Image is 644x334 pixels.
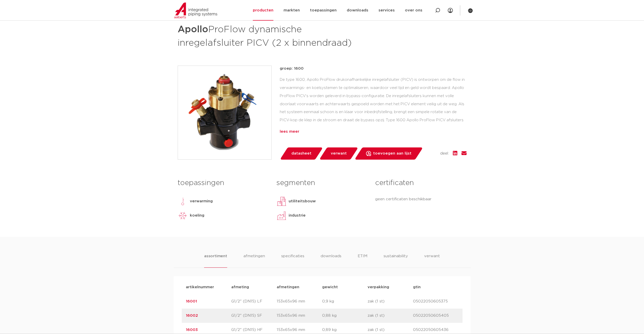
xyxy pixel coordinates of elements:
[186,328,198,332] a: 16003
[413,298,458,305] p: 05022050605375
[231,313,277,319] p: G1/2" (DN15) SF
[178,22,368,49] h1: ProFlow dynamische inregelafsluiter PICV (2 x binnendraad)
[204,253,227,268] li: assortiment
[277,313,322,319] p: 153x65x96 mm
[186,284,231,290] p: artikelnummer
[277,327,322,333] p: 153x65x96 mm
[440,150,449,157] span: deel:
[190,198,213,204] p: verwarming
[358,253,367,268] li: ETIM
[178,210,188,221] img: koeling
[413,313,458,319] p: 05022050605405
[322,327,368,333] p: 0,89 kg
[277,284,322,290] p: afmetingen
[231,298,277,305] p: G1/2" (DN15) LF
[280,129,467,135] div: lees meer
[413,327,458,333] p: 05022050605436
[289,212,306,219] p: industrie
[186,314,198,317] a: 16002
[322,313,368,319] p: 0,88 kg
[186,299,197,303] a: 16001
[368,313,413,319] p: zak (1 st)
[178,25,208,34] strong: Apollo
[281,253,304,268] li: specificaties
[322,284,368,290] p: gewicht
[331,149,347,158] span: verwant
[413,284,458,290] p: gtin
[368,284,413,290] p: verpakking
[375,178,466,188] h3: certificaten
[280,147,323,160] a: datasheet
[276,196,287,206] img: utiliteitsbouw
[384,253,408,268] li: sustainability
[373,149,411,158] span: toevoegen aan lijst
[243,253,265,268] li: afmetingen
[178,178,269,188] h3: toepassingen
[276,210,287,221] img: industrie
[289,198,316,204] p: utiliteitsbouw
[291,149,311,158] span: datasheet
[277,298,322,305] p: 153x65x96 mm
[321,253,341,268] li: downloads
[319,147,358,160] a: verwant
[375,196,466,202] p: geen certificaten beschikbaar
[280,66,467,72] p: groep: 1600
[424,253,440,268] li: verwant
[276,178,368,188] h3: segmenten
[231,327,277,333] p: G1/2" (DN15) HF
[280,76,467,127] div: De type 1600, Apollo ProFlow drukonafhankelijke inregelafsluiter (PICV) is ontworpen om de flow i...
[178,66,271,159] img: Product Image for Apollo ProFlow dynamische inregelafsluiter PICV (2 x binnendraad)
[178,196,188,206] img: verwarming
[322,298,368,305] p: 0,9 kg
[231,284,277,290] p: afmeting
[368,298,413,305] p: zak (1 st)
[190,212,204,219] p: koeling
[368,327,413,333] p: zak (1 st)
